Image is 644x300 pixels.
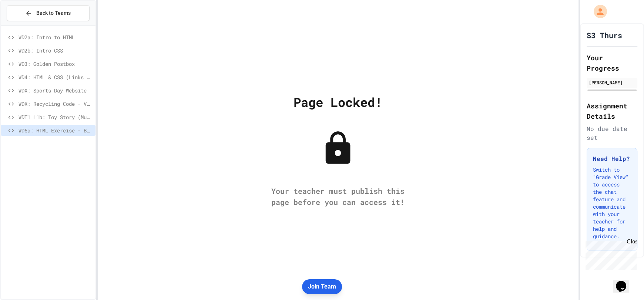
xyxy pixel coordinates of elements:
[587,30,622,40] h1: S3 Thurs
[587,124,637,142] div: No due date set
[593,154,631,163] h3: Need Help?
[294,92,382,111] div: Page Locked!
[19,127,93,134] span: WD5a: HTML Exercise - Board Games
[19,33,93,41] span: WD2a: Intro to HTML
[7,5,90,21] button: Back to Teams
[587,53,637,73] h2: Your Progress
[583,238,637,270] iframe: chat widget
[3,3,51,47] div: Chat with us now!Close
[19,100,93,108] span: WDX: Recycling Code - Vintage Games
[586,3,609,20] div: My Account
[264,185,412,208] div: Your teacher must publish this page before you can access it!
[19,87,93,94] span: WDX: Sports Day Website
[19,47,93,54] span: WD2b: Intro CSS
[36,9,71,17] span: Back to Teams
[19,113,93,121] span: WDT1 L1b: Toy Story (Multi-page Website)
[302,279,342,294] button: Join Team
[19,73,93,81] span: WD4: HTML & CSS (Links and Lists)
[19,60,93,68] span: WD3: Golden Postbox
[587,101,637,121] h2: Assignment Details
[589,79,635,86] div: [PERSON_NAME]
[613,270,637,293] iframe: chat widget
[593,166,631,240] p: Switch to "Grade View" to access the chat feature and communicate with your teacher for help and ...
